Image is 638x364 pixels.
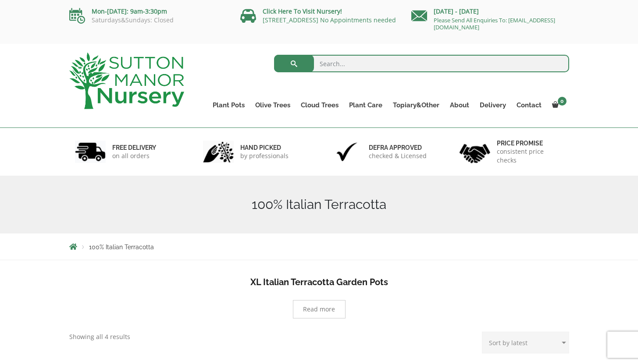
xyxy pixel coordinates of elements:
[558,97,567,106] span: 0
[112,144,156,152] h6: FREE DELIVERY
[303,306,335,312] span: Read more
[497,139,563,147] h6: Price promise
[75,141,106,163] img: 1.jpg
[482,332,569,353] select: Shop order
[69,332,130,342] p: Showing all 4 results
[274,55,569,72] input: Search...
[434,16,555,31] a: Please Send All Enquiries To: [EMAIL_ADDRESS][DOMAIN_NAME]
[69,53,184,109] img: logo
[445,99,474,111] a: About
[497,147,563,165] p: consistent price checks
[296,99,344,111] a: Cloud Trees
[411,6,569,17] p: [DATE] - [DATE]
[460,138,490,165] img: 4.jpg
[69,6,227,17] p: Mon-[DATE]: 9am-3:30pm
[344,99,388,111] a: Plant Care
[474,99,511,111] a: Delivery
[240,144,289,152] h6: hand picked
[69,197,569,212] h1: 100% Italian Terracotta
[263,16,396,24] a: [STREET_ADDRESS] No Appointments needed
[69,243,569,250] nav: Breadcrumbs
[369,152,427,160] p: checked & Licensed
[203,141,234,163] img: 2.jpg
[388,99,445,111] a: Topiary&Other
[250,277,388,287] b: XL Italian Terracotta Garden Pots
[207,99,250,111] a: Plant Pots
[547,99,569,111] a: 0
[112,152,156,160] p: on all orders
[69,17,227,24] p: Saturdays&Sundays: Closed
[240,152,289,160] p: by professionals
[331,141,362,163] img: 3.jpg
[511,99,547,111] a: Contact
[263,7,342,15] a: Click Here To Visit Nursery!
[369,144,427,152] h6: Defra approved
[89,244,154,251] span: 100% Italian Terracotta
[250,99,296,111] a: Olive Trees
